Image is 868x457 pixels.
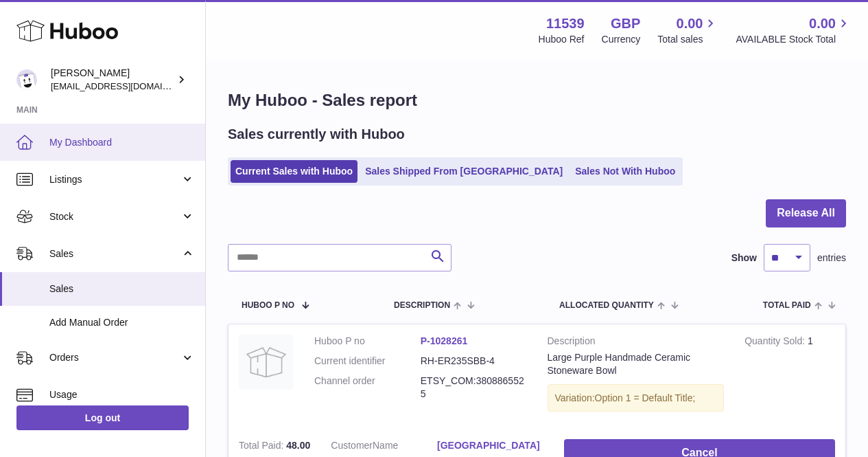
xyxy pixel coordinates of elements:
a: Log out [16,405,189,430]
a: Sales Shipped From [GEOGRAPHIC_DATA] [360,160,567,183]
span: ALLOCATED Quantity [559,301,654,310]
a: P-1028261 [421,335,468,346]
div: Huboo Ref [539,33,585,46]
span: Sales [49,282,195,296]
span: entries [817,252,846,265]
a: Sales Not With Huboo [570,160,680,183]
dd: RH-ER235SBB-4 [421,355,527,368]
strong: Description [548,335,725,351]
span: Sales [49,247,180,260]
span: Usage [49,388,195,401]
dt: Channel order [314,375,421,401]
span: Huboo P no [242,301,294,310]
a: 0.00 Total sales [657,14,718,46]
span: Description [394,301,450,310]
span: Add Manual Order [49,316,195,329]
td: 1 [734,324,845,430]
strong: GBP [611,14,640,33]
span: [EMAIL_ADDRESS][DOMAIN_NAME] [51,80,202,91]
span: 0.00 [809,14,836,33]
div: [PERSON_NAME] [51,67,174,93]
dt: Name [331,439,437,456]
img: no-photo.jpg [239,335,294,390]
a: 0.00 AVAILABLE Stock Total [736,14,852,46]
span: Option 1 = Default Title; [595,392,696,403]
span: AVAILABLE Stock Total [736,33,852,46]
a: [GEOGRAPHIC_DATA] [437,439,543,452]
span: Orders [49,351,180,364]
dd: ETSY_COM:3808865525 [421,375,527,401]
h1: My Huboo - Sales report [228,89,846,111]
a: Current Sales with Huboo [231,160,357,183]
span: Total sales [657,33,718,46]
span: Total paid [763,301,811,310]
span: 0.00 [677,14,703,33]
h2: Sales currently with Huboo [228,125,405,144]
span: Customer [331,440,373,451]
button: Release All [766,199,846,227]
strong: Quantity Sold [744,335,808,350]
div: Large Purple Handmade Ceramic Stoneware Bowl [548,351,725,377]
div: Variation: [548,384,725,412]
img: alperaslan1535@gmail.com [16,69,37,90]
span: Stock [49,210,180,223]
span: 48.00 [286,440,310,451]
label: Show [731,252,757,265]
div: Currency [602,33,641,46]
dt: Huboo P no [314,335,421,348]
span: Listings [49,173,180,186]
dt: Current identifier [314,355,421,368]
strong: Total Paid [239,440,286,454]
span: My Dashboard [49,136,195,149]
strong: 11539 [546,14,585,33]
